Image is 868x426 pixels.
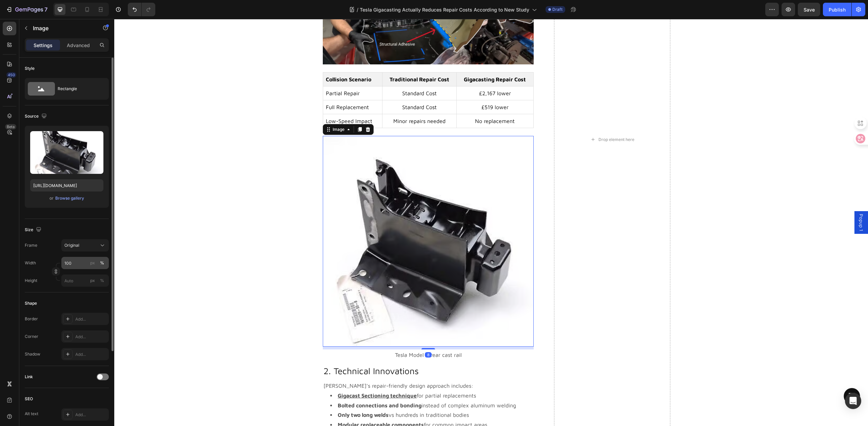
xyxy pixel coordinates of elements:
iframe: Design area [114,19,868,426]
p: Image [33,24,91,32]
span: / [357,6,358,13]
span: Draft [552,6,563,13]
div: 8 [311,333,317,339]
td: £2,167 lower [342,67,419,81]
div: Add... [75,351,107,358]
div: Rectangle [58,81,99,97]
div: Undo/Redo [128,3,155,16]
label: Frame [25,242,37,248]
td: Partial Repair [209,67,268,81]
div: Add... [75,334,107,340]
p: [PERSON_NAME]'s repair-friendly design approach includes: [209,362,419,372]
div: Size [25,225,43,235]
td: Standard Cost [268,67,342,81]
span: Original [64,242,79,248]
p: 2. Technical Innovations [209,346,419,358]
div: % [100,278,104,284]
td: £519 lower [342,81,419,95]
button: Original [61,239,109,251]
p: 7 [44,5,47,14]
div: Shadow [25,351,40,357]
td: Full Replacement [209,81,268,95]
th: Collision Scenario [209,54,268,67]
label: Height [25,278,37,284]
div: px [90,278,95,284]
div: Beta [5,124,16,129]
span: Save [804,7,815,13]
button: 7 [3,3,51,16]
input: px% [61,275,109,287]
button: Save [798,3,820,16]
span: Tesla Gigacasting Actually Reduces Repair Costs According to New Study [360,6,529,13]
h2: Rich Text Editor. Editing area: main [209,346,419,359]
p: Settings [34,42,53,49]
input: https://example.com/image.jpg [30,179,103,191]
span: or [50,194,54,202]
img: gempages_545192882475107311-e83d7364-64c2-4d3f-bfda-51fce0dd5cdf.png [209,117,419,328]
div: SEO [25,396,33,402]
div: Style [25,65,35,72]
div: px [90,260,95,266]
td: No replacement [342,95,419,109]
div: Publish [829,6,846,13]
label: Width [25,260,36,266]
td: Standard Cost [268,81,342,95]
p: Advanced [67,42,90,49]
td: Minor repairs needed [268,95,342,109]
div: % [100,260,104,266]
div: Link [25,374,33,380]
p: Tesla Model Y rear cast rail [209,331,419,341]
img: preview-image [30,131,103,174]
button: px [98,277,106,285]
div: Alt text [25,411,38,417]
th: Gigacasting Repair Cost [342,54,419,67]
div: Image [217,107,232,114]
div: Rich Text Editor. Editing area: main [209,330,419,342]
div: Corner [25,333,38,340]
button: % [88,259,97,267]
th: Traditional Repair Cost [268,54,342,67]
div: Open Intercom Messenger [845,393,861,409]
button: Publish [823,3,851,16]
div: Rich Text Editor. Editing area: main [209,361,419,411]
div: Source [25,112,48,121]
div: Shape [25,300,37,306]
div: Add... [75,412,107,418]
div: Border [25,316,38,322]
div: 450 [6,72,16,78]
input: px% [61,257,109,269]
div: Browse gallery [55,195,84,201]
button: % [88,277,97,285]
div: Drop element here [484,118,520,123]
td: Low-Speed Impact [209,95,268,109]
button: Browse gallery [55,195,84,202]
span: Popup 1 [744,195,750,212]
button: px [98,259,106,267]
div: Add... [75,316,107,322]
